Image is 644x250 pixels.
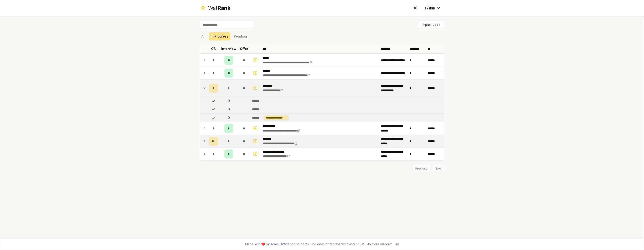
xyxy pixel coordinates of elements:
a: Contact us! [347,242,363,246]
div: Join our discord! [367,242,392,246]
td: 0 [220,97,238,105]
td: 0 [220,114,238,122]
button: Import Jobs [418,21,444,29]
span: Rank [217,5,230,11]
a: WatRank [200,4,231,12]
button: s7shin [421,4,444,12]
button: Pending [232,32,249,40]
p: Offer [240,47,248,51]
p: OA [211,47,216,51]
div: Wat [208,4,230,12]
span: Made with ❤️ by some UWaterloo students. Got ideas or feedback? [245,242,363,246]
button: All [200,32,207,40]
span: s7shin [425,5,435,11]
p: Interview [221,47,236,51]
button: In Progress [209,32,230,40]
td: 0 [220,105,238,113]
